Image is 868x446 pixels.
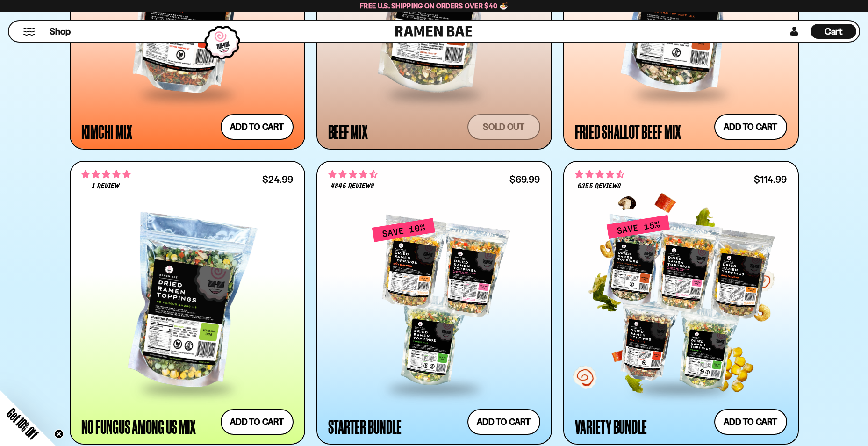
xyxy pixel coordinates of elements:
[467,409,540,435] button: Add to cart
[563,161,799,445] a: 4.63 stars 6355 reviews $114.99 Variety Bundle Add to cart
[221,114,294,140] button: Add to cart
[331,183,374,190] span: 4845 reviews
[825,26,843,37] span: Cart
[575,123,681,140] div: Fried Shallot Beef Mix
[262,175,293,184] div: $24.99
[578,183,621,190] span: 6355 reviews
[54,429,64,439] button: Close teaser
[714,409,787,435] button: Add to cart
[328,418,402,435] div: Starter Bundle
[23,28,36,36] button: Mobile Menu Trigger
[70,161,305,445] a: 5.00 stars 1 review $24.99 No Fungus Among Us Mix Add to cart
[714,114,787,140] button: Add to cart
[316,161,552,445] a: 4.71 stars 4845 reviews $69.99 Starter Bundle Add to cart
[575,168,624,180] span: 4.63 stars
[81,418,196,435] div: No Fungus Among Us Mix
[221,409,294,435] button: Add to cart
[50,25,71,38] span: Shop
[92,183,119,190] span: 1 review
[754,175,787,184] div: $114.99
[50,24,71,39] a: Shop
[81,123,133,140] div: Kimchi Mix
[4,405,41,442] span: Get 10% Off
[360,1,508,10] span: Free U.S. Shipping on Orders over $40 🍜
[328,168,378,180] span: 4.71 stars
[81,168,131,180] span: 5.00 stars
[509,175,540,184] div: $69.99
[811,21,856,42] a: Cart
[328,123,368,140] div: Beef Mix
[575,418,647,435] div: Variety Bundle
